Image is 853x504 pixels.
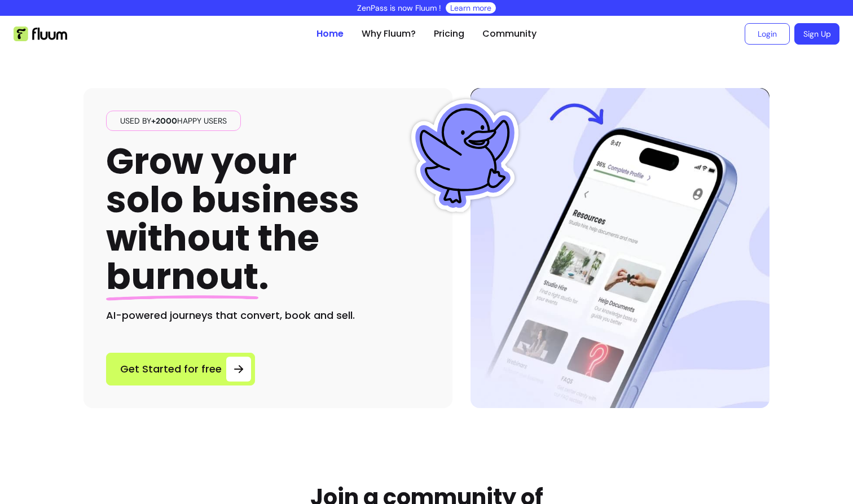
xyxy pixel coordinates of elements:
a: Why Fluum? [362,27,416,41]
a: Home [316,27,344,41]
a: Login [745,23,790,45]
img: Fluum Logo [14,27,67,41]
span: +2000 [151,116,177,126]
img: Hero [471,88,770,408]
a: Community [482,27,537,41]
p: ZenPass is now Fluum ! [357,2,441,14]
img: Fluum Duck sticker [408,99,521,212]
h2: AI-powered journeys that convert, book and sell. [106,308,430,323]
a: Pricing [434,27,464,41]
span: Get Started for free [120,361,222,377]
h1: Grow your solo business without the . [106,142,359,296]
span: Used by happy users [116,115,231,126]
span: burnout [106,251,258,301]
a: Get Started for free [106,353,255,385]
a: Learn more [450,2,491,14]
a: Sign Up [794,23,839,45]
